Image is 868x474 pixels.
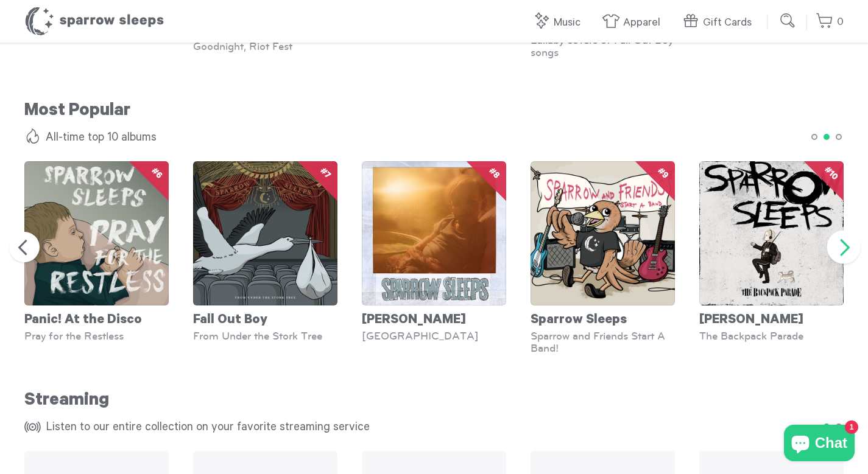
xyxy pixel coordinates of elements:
div: From Under the Stork Tree [193,330,337,342]
div: Pray for the Restless [24,330,169,342]
div: Panic! At the Disco [24,305,169,330]
input: Submit [776,9,800,33]
a: Gift Cards [682,10,758,36]
img: SS-KiddiePoolAvenue-Cover-1600x1600_grande.png [362,161,506,305]
h4: Listen to our entire collection on your favorite streaming service [24,419,844,437]
a: Sparrow Sleeps Sparrow and Friends Start A Band! [531,161,675,354]
img: MyChemicalRomance-TheBackpackParade-Cover-SparrowSleeps_grande.png [699,161,844,305]
a: [PERSON_NAME] The Backpack Parade [699,161,844,342]
div: [PERSON_NAME] [362,305,506,330]
div: [GEOGRAPHIC_DATA] [362,330,506,342]
button: 1 of 3 [807,130,819,142]
button: 2 of 3 [819,130,831,142]
a: Fall Out Boy From Under the Stork Tree [193,161,337,342]
button: Previous [9,232,40,262]
a: 0 [816,9,844,35]
h1: Sparrow Sleeps [24,6,164,37]
img: SparrowAndFriends-StartABand-Cover_grande.png [531,161,675,305]
button: 2 of 2 [831,419,844,431]
div: The Backpack Parade [699,330,844,342]
a: Panic! At the Disco Pray for the Restless [24,161,169,342]
button: Next [827,231,861,264]
img: SparrowSleeps-PrayfortheRestless-cover_grande.png [24,161,169,305]
h2: Streaming [24,391,844,413]
h2: Most Popular [24,101,844,124]
img: SparrowSleeps-FallOutBoy-FromUndertheStorkTree-Cover1600x1600_grande.png [193,161,337,305]
div: [PERSON_NAME] [699,305,844,330]
h4: All-time top 10 albums [24,130,844,148]
inbox-online-store-chat: Shopify online store chat [780,425,858,464]
button: 1 of 2 [819,419,831,431]
button: 3 of 3 [831,130,844,142]
div: Sparrow and Friends Start A Band! [531,330,675,354]
div: Fall Out Boy [193,305,337,330]
a: Music [532,10,587,36]
a: Apparel [602,10,666,36]
a: [PERSON_NAME] [GEOGRAPHIC_DATA] [362,161,506,342]
div: Sparrow Sleeps [531,305,675,330]
div: Goodnight, Riot Fest [193,40,337,52]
